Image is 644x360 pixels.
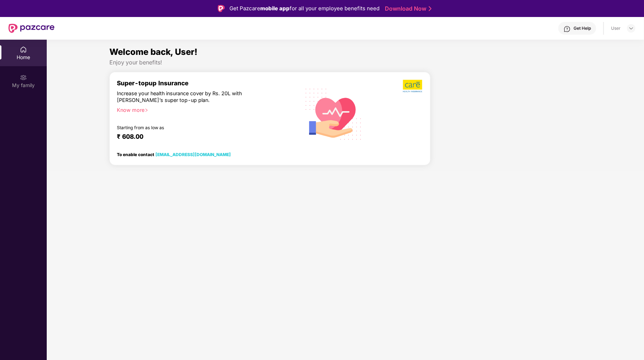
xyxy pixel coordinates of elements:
[261,5,290,12] strong: mobile app
[109,59,581,66] div: Enjoy your benefits!
[144,108,148,112] span: right
[117,107,291,112] div: Know more
[230,4,380,13] div: Get Pazcare for all your employee benefits need
[385,5,429,12] a: Download Now
[20,46,27,53] img: svg+xml;base64,PHN2ZyBpZD0iSG9tZSIgeG1sbnM9Imh0dHA6Ly93d3cudzMub3JnLzIwMDAvc3ZnIiB3aWR0aD0iMjAiIG...
[300,79,367,148] img: svg+xml;base64,PHN2ZyB4bWxucz0iaHR0cDovL3d3dy53My5vcmcvMjAwMC9zdmciIHhtbG5zOnhsaW5rPSJodHRwOi8vd3...
[117,125,265,130] div: Starting from as low as
[403,79,423,93] img: b5dec4f62d2307b9de63beb79f102df3.png
[20,74,27,81] img: svg+xml;base64,PHN2ZyB3aWR0aD0iMjAiIGhlaWdodD0iMjAiIHZpZXdCb3g9IjAgMCAyMCAyMCIgZmlsbD0ibm9uZSIgeG...
[109,47,198,57] span: Welcome back, User!
[611,25,621,31] div: User
[155,152,231,157] a: [EMAIL_ADDRESS][DOMAIN_NAME]
[429,5,432,12] img: Stroke
[218,5,225,12] img: Logo
[117,133,288,141] div: ₹ 608.00
[574,25,591,31] div: Get Help
[117,90,265,103] div: Increase your health insurance cover by Rs. 20L with [PERSON_NAME]’s super top-up plan.
[117,152,231,157] div: To enable contact
[564,25,571,33] img: svg+xml;base64,PHN2ZyBpZD0iSGVscC0zMngzMiIgeG1sbnM9Imh0dHA6Ly93d3cudzMub3JnLzIwMDAvc3ZnIiB3aWR0aD...
[8,24,55,33] img: New Pazcare Logo
[628,25,634,31] img: svg+xml;base64,PHN2ZyBpZD0iRHJvcGRvd24tMzJ4MzIiIHhtbG5zPSJodHRwOi8vd3d3LnczLm9yZy8yMDAwL3N2ZyIgd2...
[117,79,295,87] div: Super-topup Insurance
